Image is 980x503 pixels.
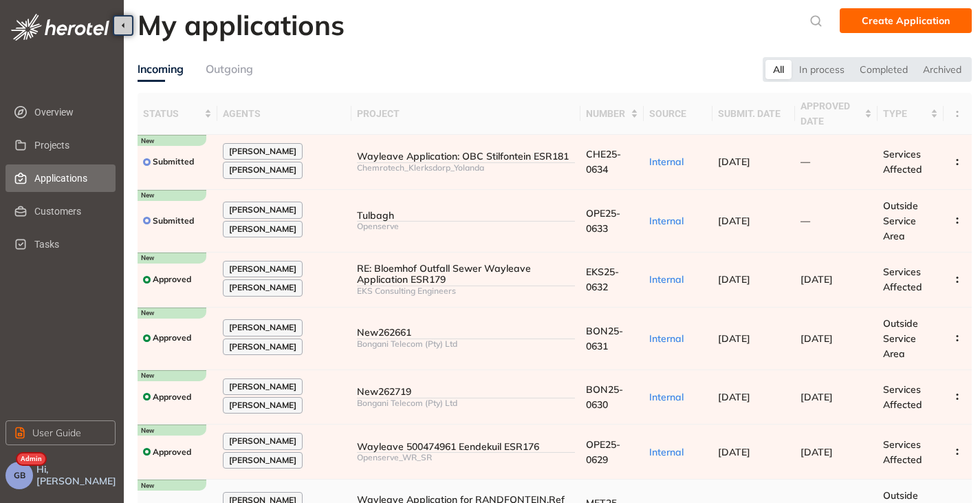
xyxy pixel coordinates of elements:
span: [DATE] [801,391,833,403]
img: logo [11,14,109,41]
span: Outside Service Area [883,200,918,242]
div: Wayleave 500474961 Eendekuil ESR176 [357,441,574,453]
div: Chemrotech_Klerksdorp_Yolanda [357,163,574,173]
span: [DATE] [718,156,750,168]
span: [DATE] [718,391,750,403]
span: [PERSON_NAME] [229,436,296,446]
span: Outside Service Area [883,317,918,360]
span: [PERSON_NAME] [229,283,296,292]
span: Internal [649,391,684,403]
span: — [801,215,810,227]
span: [PERSON_NAME] [229,147,296,156]
th: type [878,93,944,135]
th: source [644,93,712,135]
div: Incoming [138,61,184,78]
div: Bongani Telecom (Pty) Ltd [357,398,574,408]
div: RE: Bloemhof Outfall Sewer Wayleave Application ESR179 [357,263,574,286]
span: CHE25-0634 [586,148,621,175]
span: [PERSON_NAME] [229,456,296,465]
span: Submitted [153,216,194,226]
div: Openserve [357,222,574,231]
span: approved date [801,98,862,129]
th: submit. date [712,93,795,135]
span: Customers [34,197,105,225]
h2: My applications [138,8,345,41]
span: Approved [153,275,191,284]
button: User Guide [6,420,116,445]
span: Services Affected [883,266,922,293]
div: New262661 [357,327,574,339]
div: EKS Consulting Engineers [357,286,574,296]
span: Internal [649,332,684,345]
span: [PERSON_NAME] [229,224,296,234]
span: Hi, [PERSON_NAME] [36,464,118,487]
span: number [586,106,629,121]
span: [PERSON_NAME] [229,382,296,392]
button: Create Application [840,8,972,33]
span: [PERSON_NAME] [229,205,296,215]
span: Internal [649,156,684,168]
div: Completed [852,60,915,79]
span: GB [14,471,25,480]
span: Projects [34,131,105,159]
span: OPE25-0629 [586,438,620,466]
th: status [138,93,217,135]
div: New262719 [357,386,574,398]
span: Approved [153,447,191,457]
span: [PERSON_NAME] [229,165,296,175]
th: approved date [795,93,878,135]
span: [PERSON_NAME] [229,264,296,274]
span: Internal [649,446,684,458]
span: Services Affected [883,383,922,411]
div: All [765,60,792,79]
span: — [801,156,810,168]
th: project [351,93,580,135]
span: [DATE] [801,446,833,458]
span: [DATE] [718,273,750,286]
span: Internal [649,273,684,286]
th: number [580,93,644,135]
span: Submitted [153,157,194,167]
span: [PERSON_NAME] [229,323,296,332]
div: Bongani Telecom (Pty) Ltd [357,339,574,349]
span: Services Affected [883,148,922,175]
span: Approved [153,392,191,402]
button: GB [6,462,33,489]
span: [DATE] [718,446,750,458]
span: Internal [649,215,684,227]
span: Create Application [862,13,950,28]
span: status [143,106,202,121]
div: Tulbagh [357,210,574,222]
span: EKS25-0632 [586,266,619,293]
span: [PERSON_NAME] [229,342,296,352]
span: [DATE] [801,273,833,286]
span: User Guide [32,425,81,440]
span: Approved [153,333,191,343]
div: In process [792,60,852,79]
span: [DATE] [718,332,750,345]
span: BON25-0630 [586,383,623,411]
span: OPE25-0633 [586,207,620,235]
span: [PERSON_NAME] [229,400,296,410]
div: Openserve_WR_SR [357,453,574,462]
span: Tasks [34,231,105,258]
th: agents [217,93,351,135]
div: Wayleave Application: OBC Stilfontein ESR181 [357,151,574,162]
span: Applications [34,164,105,192]
div: Outgoing [206,61,253,78]
span: Services Affected [883,438,922,466]
span: [DATE] [801,332,833,345]
span: type [883,106,928,121]
div: Archived [915,60,969,79]
span: Overview [34,98,105,126]
span: BON25-0631 [586,325,623,352]
span: [DATE] [718,215,750,227]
